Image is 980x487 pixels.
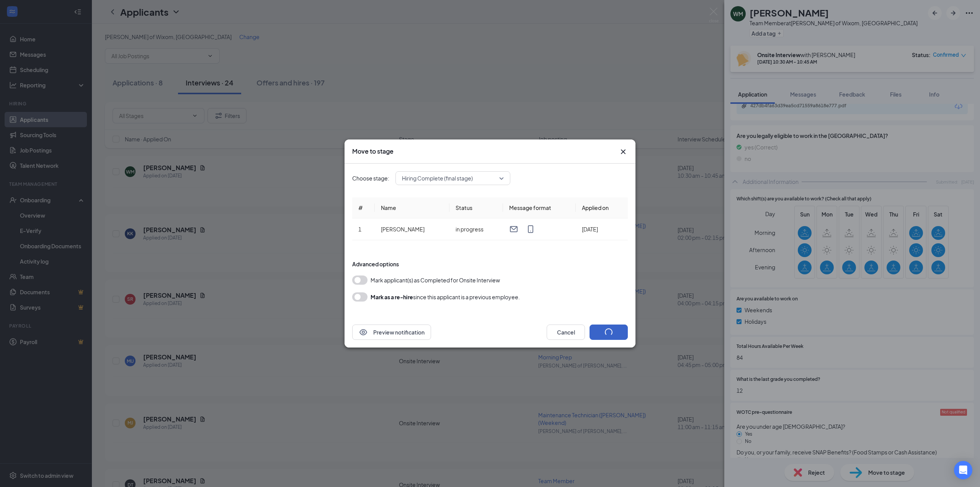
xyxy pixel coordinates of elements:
span: 1 [358,226,361,233]
span: Hiring Complete (final stage) [402,172,473,184]
svg: Email [509,225,518,234]
th: # [352,197,375,218]
b: Mark as a re-hire [371,294,413,300]
svg: MobileSms [526,225,535,234]
td: [DATE] [576,218,628,240]
th: Status [449,197,503,218]
td: in progress [449,218,503,240]
th: Message format [503,197,576,218]
td: [PERSON_NAME] [375,218,449,240]
svg: Cross [619,147,628,156]
div: since this applicant is a previous employee. [371,292,520,302]
div: Advanced options [352,260,628,268]
th: Applied on [576,197,628,218]
button: EyePreview notification [352,325,431,340]
svg: Eye [359,328,368,337]
div: Open Intercom Messenger [954,461,972,479]
button: Close [619,147,628,156]
h3: Move to stage [352,147,394,156]
button: Cancel [547,325,585,340]
span: Choose stage: [352,174,389,182]
th: Name [375,197,449,218]
span: Mark applicant(s) as Completed for Onsite Interview [371,275,500,285]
